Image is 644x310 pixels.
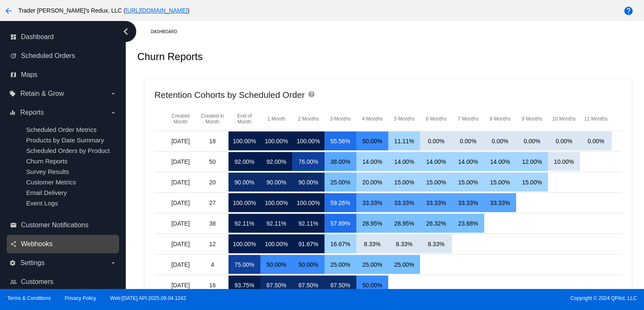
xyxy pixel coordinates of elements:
mat-cell: 10.00% [548,152,580,171]
mat-icon: help [308,91,318,101]
span: Reports [20,109,44,116]
a: email Customer Notifications [10,218,117,232]
mat-icon: arrow_back [3,6,13,16]
span: Churn Reports [26,158,68,165]
mat-cell: 33.33% [356,193,388,212]
a: Terms & Conditions [7,295,51,301]
mat-cell: 25.00% [325,173,356,192]
mat-cell: 25.00% [356,255,388,274]
mat-cell: 50.00% [260,255,292,274]
mat-cell: 100.00% [292,131,324,150]
mat-header-cell: 3 Months [325,116,356,122]
mat-cell: 18 [197,131,229,150]
mat-cell: 93.75% [229,276,260,294]
i: arrow_drop_down [110,109,117,116]
a: share Webhooks [10,237,117,251]
a: Scheduled Orders by Product [26,147,109,154]
mat-cell: 16.67% [325,234,356,253]
mat-cell: 27 [197,193,229,212]
mat-cell: 33.33% [388,193,420,212]
mat-cell: 100.00% [229,234,260,253]
mat-cell: 14.00% [484,152,516,171]
a: Dashboard [151,25,184,38]
mat-cell: 20 [197,173,229,192]
mat-cell: 8.33% [356,234,388,253]
a: Email Delivery [26,189,67,196]
h2: Churn Reports [137,51,203,63]
span: Survey Results [26,168,69,175]
mat-cell: 100.00% [260,193,292,212]
mat-cell: 0.00% [452,131,484,150]
span: Settings [20,259,44,267]
mat-cell: 50.00% [356,131,388,150]
a: Web:[DATE] API:2025.09.04.1242 [110,295,186,301]
mat-header-cell: 11 Months [580,116,612,122]
span: Customer Notifications [21,221,88,229]
mat-header-cell: End of Month [229,113,260,125]
mat-cell: 57.89% [325,214,356,233]
mat-cell: 12 [197,234,229,253]
mat-cell: 25.00% [325,255,356,274]
mat-cell: [DATE] [165,131,197,150]
mat-cell: 59.26% [325,193,356,212]
mat-cell: 20.00% [356,173,388,192]
mat-cell: 87.50% [292,276,324,294]
i: equalizer [9,109,16,116]
mat-cell: 87.50% [260,276,292,294]
mat-cell: 15.00% [516,173,548,192]
mat-header-cell: 1 Month [260,116,292,122]
mat-cell: 100.00% [260,131,292,150]
mat-header-cell: 6 Months [420,116,452,122]
mat-header-cell: 2 Months [292,116,324,122]
mat-cell: [DATE] [165,255,197,274]
mat-header-cell: 7 Months [452,116,484,122]
mat-cell: 14.00% [388,152,420,171]
a: update Scheduled Orders [10,49,117,63]
a: Customer Metrics [26,179,76,186]
i: map [10,71,17,78]
mat-header-cell: 9 Months [516,116,548,122]
mat-cell: 0.00% [548,131,580,150]
span: Customers [21,278,53,286]
mat-cell: 90.00% [260,173,292,192]
mat-cell: 50 [197,152,229,171]
i: local_offer [9,90,16,97]
mat-cell: 14.00% [452,152,484,171]
mat-cell: 100.00% [229,131,260,150]
mat-cell: 90.00% [292,173,324,192]
i: arrow_drop_down [110,90,117,97]
mat-cell: 11.11% [388,131,420,150]
mat-cell: 92.11% [292,214,324,233]
mat-cell: 92.00% [260,152,292,171]
mat-cell: [DATE] [165,234,197,253]
mat-header-cell: 5 Months [388,116,420,122]
span: Retain & Grow [20,90,64,97]
mat-cell: 14.00% [356,152,388,171]
mat-header-cell: Created Month [165,113,197,125]
h2: Retention Cohorts by Scheduled Order [155,90,305,100]
mat-cell: 8.33% [420,234,452,253]
mat-cell: 0.00% [484,131,516,150]
mat-header-cell: 4 Months [356,116,388,122]
span: Scheduled Orders [21,52,75,60]
mat-cell: 100.00% [292,193,324,212]
i: share [10,241,17,247]
mat-cell: 15.00% [388,173,420,192]
mat-cell: [DATE] [165,214,197,233]
a: Event Logs [26,200,58,207]
mat-cell: 4 [197,255,229,274]
mat-cell: 100.00% [260,234,292,253]
mat-cell: 33.33% [484,193,516,212]
mat-icon: help [623,6,634,16]
a: Products by Date Summary [26,137,104,144]
mat-cell: 92.11% [260,214,292,233]
mat-cell: 15.00% [484,173,516,192]
mat-header-cell: Created in Month [197,113,229,125]
mat-cell: 14.00% [420,152,452,171]
mat-cell: [DATE] [165,152,197,171]
span: Dashboard [21,33,54,41]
